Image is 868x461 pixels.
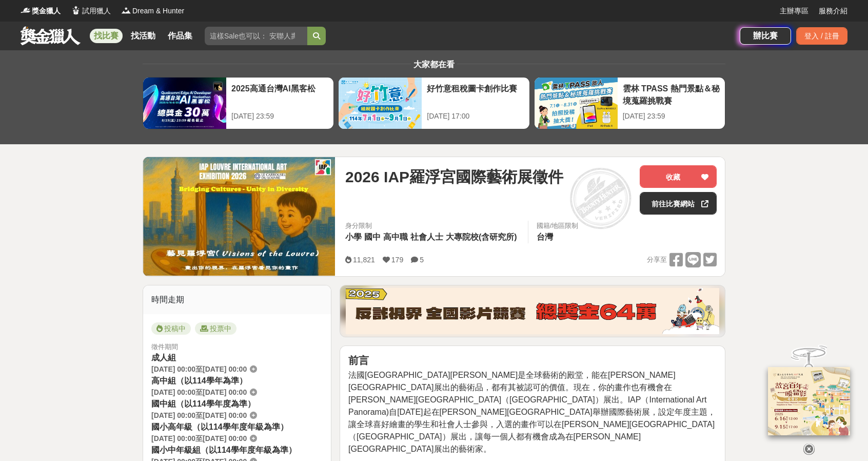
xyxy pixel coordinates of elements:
[640,192,717,215] a: 前往比賽網站
[151,422,288,431] span: 國小高年級（以114學年度年級為準）
[203,388,247,396] span: [DATE] 00:00
[32,6,61,16] span: 獎金獵人
[90,29,123,43] a: 找比賽
[410,233,443,241] span: 社會人士
[768,367,850,435] img: 968ab78a-c8e5-4181-8f9d-94c24feca916.png
[345,165,563,188] span: 2026 IAP羅浮宮國際藝術展徵件
[740,27,791,45] a: 辦比賽
[132,6,184,16] span: Dream & Hunter
[819,6,847,16] a: 服務介紹
[345,221,520,231] div: 身分限制
[411,60,457,69] span: 大家都在看
[205,27,307,45] input: 這樣Sale也可以： 安聯人壽創意銷售法募集
[151,376,247,385] span: 高中組（以114學年為準）
[82,6,111,16] span: 試用獵人
[151,388,195,396] span: [DATE] 00:00
[231,111,328,122] div: [DATE] 23:59
[534,77,725,129] a: 雲林 TPASS 熱門景點＆秘境蒐羅挑戰賽[DATE] 23:59
[151,353,176,362] span: 成人組
[71,5,81,15] img: Logo
[195,434,203,443] span: 至
[203,411,247,419] span: [DATE] 00:00
[623,111,720,122] div: [DATE] 23:59
[537,221,579,231] div: 國籍/地區限制
[151,446,297,454] span: 國小中年級組（以114學年度年級為準）
[231,83,328,106] div: 2025高通台灣AI黑客松
[195,388,203,396] span: 至
[623,83,720,106] div: 雲林 TPASS 熱門景點＆秘境蒐羅挑戰賽
[195,322,236,335] span: 投票中
[353,256,375,264] span: 11,821
[446,233,517,241] span: 大專院校(含研究所)
[203,365,247,373] span: [DATE] 00:00
[71,6,111,16] a: Logo試用獵人
[21,6,61,16] a: Logo獎金獵人
[427,111,524,122] div: [DATE] 17:00
[427,83,524,106] div: 好竹意租稅圖卡創作比賽
[151,365,195,373] span: [DATE] 00:00
[203,434,247,443] span: [DATE] 00:00
[348,371,716,453] span: 法國[GEOGRAPHIC_DATA][PERSON_NAME]是全球藝術的殿堂，能在[PERSON_NAME][GEOGRAPHIC_DATA]展出的藝術品，都有其被認可的價值。現在，你的畫作...
[391,256,403,264] span: 179
[151,399,255,408] span: 國中組（以114學年度為準）
[164,29,196,43] a: 作品集
[780,6,808,16] a: 主辦專區
[647,252,667,267] span: 分享至
[151,411,195,419] span: [DATE] 00:00
[143,77,334,129] a: 2025高通台灣AI黑客松[DATE] 23:59
[348,355,369,366] strong: 前言
[21,5,31,15] img: Logo
[420,256,424,264] span: 5
[345,233,362,241] span: 小學
[195,411,203,419] span: 至
[383,233,408,241] span: 高中職
[143,157,335,276] img: Cover Image
[640,165,717,188] button: 收藏
[151,434,195,443] span: [DATE] 00:00
[151,322,191,335] span: 投稿中
[151,343,178,351] span: 徵件期間
[195,365,203,373] span: 至
[121,6,184,16] a: LogoDream & Hunter
[796,27,847,45] div: 登入 / 註冊
[346,288,719,334] img: 760c60fc-bf85-49b1-bfa1-830764fee2cd.png
[338,77,529,129] a: 好竹意租稅圖卡創作比賽[DATE] 17:00
[127,29,160,43] a: 找活動
[143,285,331,314] div: 時間走期
[121,5,131,15] img: Logo
[537,233,553,241] span: 台灣
[364,233,381,241] span: 國中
